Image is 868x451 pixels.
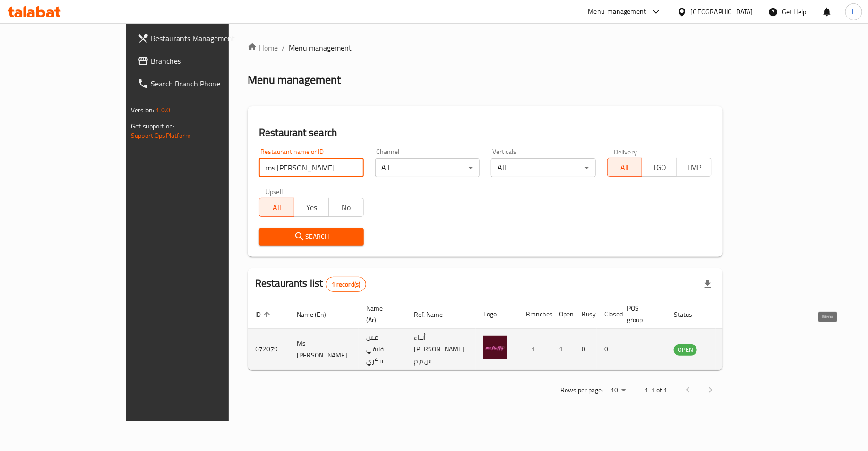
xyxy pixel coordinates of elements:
[406,329,476,370] td: أبناء [PERSON_NAME] ش م م
[294,198,329,217] button: Yes
[248,72,341,87] h2: Menu management
[574,300,597,329] th: Busy
[680,161,707,174] span: TMP
[266,188,283,195] label: Upsell
[607,383,629,398] div: Rows per page:
[259,158,363,177] input: Search for restaurant name or ID..
[674,344,697,355] span: OPEN
[289,329,359,370] td: Ms [PERSON_NAME]
[852,7,855,17] span: L
[611,161,638,174] span: All
[151,78,264,89] span: Search Branch Phone
[627,303,655,325] span: POS group
[130,27,271,50] a: Restaurants Management
[366,303,395,325] span: Name (Ar)
[414,309,455,320] span: Ref. Name
[691,7,753,17] div: [GEOGRAPHIC_DATA]
[131,129,191,142] a: Support.OpsPlatform
[263,201,290,214] span: All
[326,280,366,289] span: 1 record(s)
[255,309,273,320] span: ID
[328,198,363,217] button: No
[131,104,154,116] span: Version:
[259,228,363,246] button: Search
[597,329,619,370] td: 0
[266,231,356,243] span: Search
[588,6,646,17] div: Menu-management
[297,309,338,320] span: Name (En)
[151,33,264,44] span: Restaurants Management
[676,158,711,177] button: TMP
[597,300,619,329] th: Closed
[518,300,551,329] th: Branches
[333,201,360,214] span: No
[259,198,294,217] button: All
[248,42,723,53] nav: breadcrumb
[248,300,748,370] table: enhanced table
[130,72,271,95] a: Search Branch Phone
[645,384,667,396] p: 1-1 of 1
[298,201,325,214] span: Yes
[289,42,352,53] span: Menu management
[696,273,719,296] div: Export file
[259,126,712,140] h2: Restaurant search
[646,161,673,174] span: TGO
[476,300,518,329] th: Logo
[155,104,170,116] span: 1.0.0
[282,42,285,53] li: /
[131,120,174,132] span: Get support on:
[326,277,367,292] div: Total records count
[483,336,507,359] img: Ms Fluffy Bakery
[130,50,271,72] a: Branches
[518,329,551,370] td: 1
[674,309,705,320] span: Status
[255,276,366,292] h2: Restaurants list
[551,300,574,329] th: Open
[151,55,264,67] span: Branches
[560,384,603,396] p: Rows per page:
[574,329,597,370] td: 0
[614,148,637,155] label: Delivery
[716,300,748,329] th: Action
[359,329,406,370] td: مس فلافي بيكري
[607,158,642,177] button: All
[642,158,677,177] button: TGO
[551,329,574,370] td: 1
[491,158,595,177] div: All
[375,158,480,177] div: All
